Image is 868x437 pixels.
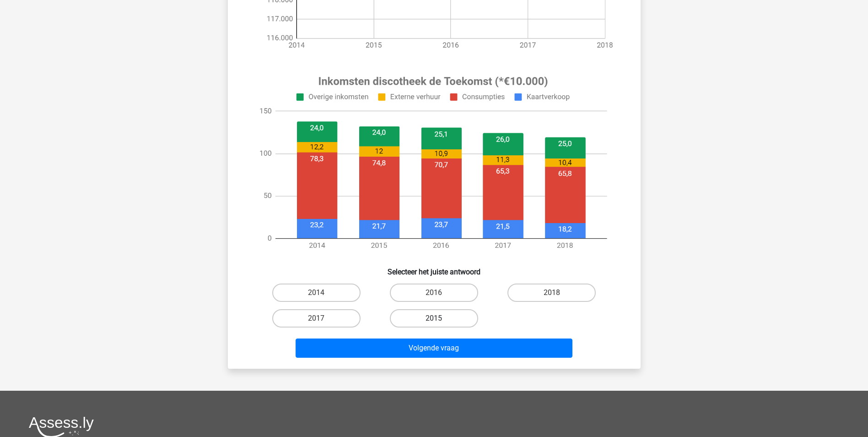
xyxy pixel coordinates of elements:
label: 2018 [507,284,596,302]
button: Volgende vraag [296,339,572,358]
label: 2017 [272,309,361,328]
label: 2014 [272,284,361,302]
label: 2015 [390,309,478,328]
label: 2016 [390,284,478,302]
h6: Selecteer het juiste antwoord [243,260,626,276]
